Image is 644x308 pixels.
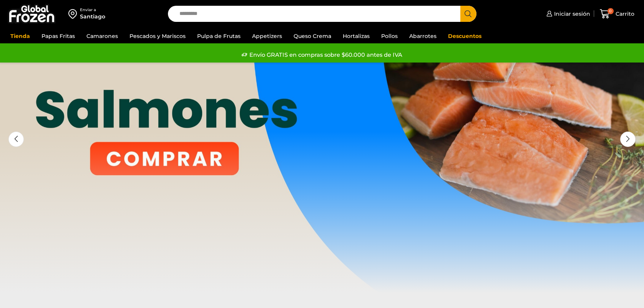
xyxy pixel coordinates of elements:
[248,29,286,43] a: Appetizers
[552,10,590,18] span: Iniciar sesión
[460,6,476,22] button: Search button
[38,29,79,43] a: Papas Fritas
[7,29,34,43] a: Tienda
[83,29,122,43] a: Camarones
[444,29,485,43] a: Descuentos
[607,8,614,14] span: 0
[614,10,634,18] span: Carrito
[80,7,105,13] div: Enviar a
[339,29,373,43] a: Hortalizas
[80,13,105,20] div: Santiago
[126,29,189,43] a: Pescados y Mariscos
[193,29,244,43] a: Pulpa de Frutas
[598,5,636,23] a: 0 Carrito
[544,6,590,21] a: Iniciar sesión
[68,7,80,20] img: address-field-icon.svg
[405,29,440,43] a: Abarrotes
[377,29,402,43] a: Pollos
[290,29,335,43] a: Queso Crema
